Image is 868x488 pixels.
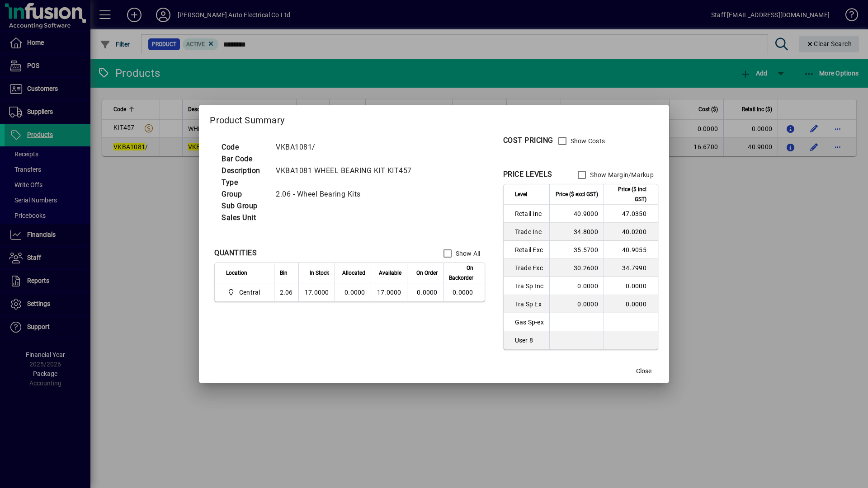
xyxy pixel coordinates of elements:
[503,169,552,180] div: PRICE LEVELS
[549,223,604,241] td: 34.8000
[515,300,544,309] span: Tra Sp Ex
[549,277,604,295] td: 0.0000
[604,295,658,313] td: 0.0000
[217,177,271,188] td: Type
[515,282,544,291] span: Tra Sp Inc
[515,227,544,236] span: Trade Inc
[604,277,658,295] td: 0.0000
[549,295,604,313] td: 0.0000
[515,263,544,272] span: Trade Exc
[604,205,658,223] td: 47.0350
[604,259,658,277] td: 34.7990
[217,141,271,153] td: Code
[379,268,401,278] span: Available
[217,165,271,177] td: Description
[549,241,604,259] td: 35.5700
[226,268,247,278] span: Location
[569,136,605,145] label: Show Costs
[239,288,260,297] span: Central
[549,205,604,223] td: 40.9000
[371,283,407,301] td: 17.0000
[226,287,264,298] span: Central
[556,189,598,199] span: Price ($ excl GST)
[335,283,371,301] td: 0.0000
[609,184,646,204] span: Price ($ incl GST)
[310,268,329,278] span: In Stock
[636,366,651,376] span: Close
[515,209,544,218] span: Retail Inc
[604,223,658,241] td: 40.0200
[449,263,473,283] span: On Backorder
[217,212,271,224] td: Sales Unit
[515,336,544,345] span: User 8
[549,259,604,277] td: 30.2600
[298,283,335,301] td: 17.0000
[214,248,257,258] div: QUANTITIES
[629,363,658,379] button: Close
[199,105,669,131] h2: Product Summary
[416,268,438,278] span: On Order
[588,170,654,179] label: Show Margin/Markup
[217,188,271,200] td: Group
[515,318,544,327] span: Gas Sp-ex
[417,289,438,296] span: 0.0000
[515,189,527,199] span: Level
[271,141,423,153] td: VKBA1081/
[217,153,271,165] td: Bar Code
[515,245,544,254] span: Retail Exc
[271,188,423,200] td: 2.06 - Wheel Bearing Kits
[443,283,485,301] td: 0.0000
[503,135,553,146] div: COST PRICING
[271,165,423,177] td: VKBA1081 WHEEL BEARING KIT KIT457
[604,241,658,259] td: 40.9055
[454,249,481,258] label: Show All
[274,283,298,301] td: 2.06
[217,200,271,212] td: Sub Group
[342,268,365,278] span: Allocated
[280,268,288,278] span: Bin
